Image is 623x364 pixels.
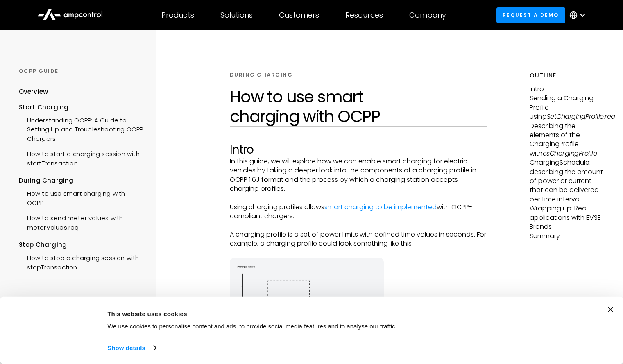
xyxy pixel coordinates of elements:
div: Customers [279,11,319,20]
a: How to stop a charging session with stopTransaction [19,249,143,274]
p: ‍ [230,193,487,202]
div: Solutions [220,11,253,20]
a: Show details [107,342,156,354]
p: Using charging profiles allows with OCPP-compliant chargers. [230,203,487,221]
div: Resources [345,11,383,20]
a: How to start a charging session with startTransaction [19,145,143,170]
a: smart charging to be implemented [324,202,437,212]
div: Stop Charging [19,240,143,249]
div: Start Charging [19,103,143,112]
p: ‍ [230,249,487,258]
div: Products [161,11,194,20]
div: Overview [19,87,48,96]
a: Overview [19,87,48,102]
p: Summary [530,232,605,241]
div: Company [409,11,446,20]
h1: How to use smart charging with OCPP [230,87,487,126]
p: Wrapping up: Real applications with EVSE Brands [530,204,605,231]
div: DURING CHARGING [230,71,293,79]
p: A charging profile is a set of power limits with defined time values in seconds. For example, a c... [230,230,487,249]
p: In this guide, we will explore how we can enable smart charging for electric vehicles by taking a... [230,157,487,194]
a: How to send meter values with meterValues.req [19,210,143,234]
div: During Charging [19,176,143,185]
a: Understanding OCPP: A Guide to Setting Up and Troubleshooting OCPP Chargers [19,112,143,145]
p: Intro [530,85,605,94]
em: SetChargingProfile.req [547,112,615,121]
button: Okay [475,307,592,330]
h5: Outline [530,71,605,80]
a: Request a demo [496,7,565,23]
h2: Intro [230,143,487,157]
div: OCPP GUIDE [19,68,143,75]
a: How to use smart charging with OCPP [19,185,143,210]
p: ChargingSchedule: describing the amount of power or current that can be delivered per time interval. [530,158,605,204]
button: Close banner [607,307,613,312]
em: csChargingProfile [543,149,597,158]
p: Sending a Charging Profile using [530,94,605,121]
p: Describing the elements of the ChargingProfile with [530,122,605,158]
span: We use cookies to personalise content and ads, to provide social media features and to analyse ou... [107,323,397,330]
img: energy diagram [230,258,384,359]
div: This website uses cookies [107,309,457,319]
p: ‍ [230,221,487,230]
